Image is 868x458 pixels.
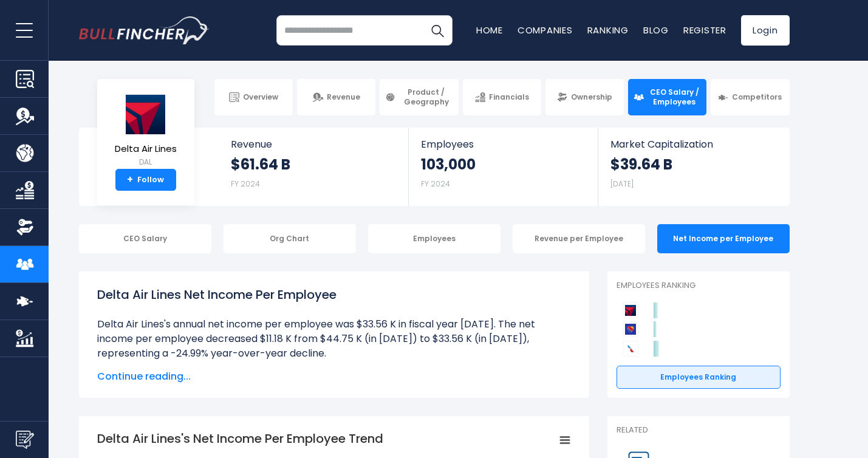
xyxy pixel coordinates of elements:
tspan: Delta Air Lines's Net Income Per Employee Trend [97,430,383,447]
span: Delta Air Lines [115,144,177,154]
strong: $39.64 B [610,155,672,174]
a: Revenue $61.64 B FY 2024 [219,128,409,206]
a: Home [476,24,503,36]
a: Employees Ranking [617,366,781,389]
a: Blog [643,24,669,36]
img: bullfincher logo [79,16,210,44]
a: Ownership [545,79,624,115]
small: [DATE] [610,179,634,189]
span: Competitors [732,92,782,102]
a: Register [683,24,726,36]
button: Search [422,15,453,46]
span: Revenue [231,138,397,150]
img: American Airlines Group competitors logo [623,341,638,357]
span: Employees [421,138,586,150]
a: Revenue [297,79,375,115]
span: CEO Salary / Employees [648,87,701,106]
a: CEO Salary / Employees [628,79,706,115]
span: Market Capitalization [610,138,776,150]
span: Overview [243,92,278,102]
p: Related [617,425,781,436]
span: Financials [489,92,529,102]
a: Competitors [711,79,789,115]
span: Continue reading... [97,369,571,384]
small: FY 2024 [231,179,260,189]
h1: Delta Air Lines Net Income Per Employee [97,285,571,304]
a: Companies [518,24,573,36]
div: Net Income per Employee [657,224,790,253]
a: Product / Geography [380,79,458,115]
a: Employees 103,000 FY 2024 [409,128,598,206]
a: Delta Air Lines DAL [114,94,177,169]
span: Ownership [571,92,612,102]
a: Ranking [587,24,629,36]
a: Market Capitalization $39.64 B [DATE] [598,128,788,206]
div: Org Chart [224,224,356,253]
img: Delta Air Lines competitors logo [623,302,638,318]
li: Delta Air Lines's annual net income per employee was $33.56 K in fiscal year [DATE]. The net inco... [97,317,571,361]
strong: + [127,174,133,185]
div: Employees [368,224,501,253]
div: CEO Salary [79,224,211,253]
small: DAL [115,157,177,168]
a: Go to homepage [79,16,210,44]
p: Employees Ranking [617,281,781,291]
small: FY 2024 [421,179,450,189]
a: Login [741,15,790,46]
strong: $61.64 B [231,155,290,174]
span: Product / Geography [399,87,453,106]
img: Ownership [16,218,34,236]
img: Southwest Airlines Co. competitors logo [623,321,638,337]
a: Financials [463,79,541,115]
a: +Follow [115,169,176,191]
div: Revenue per Employee [513,224,645,253]
a: Overview [214,79,293,115]
span: Revenue [327,92,360,102]
strong: 103,000 [421,155,476,174]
